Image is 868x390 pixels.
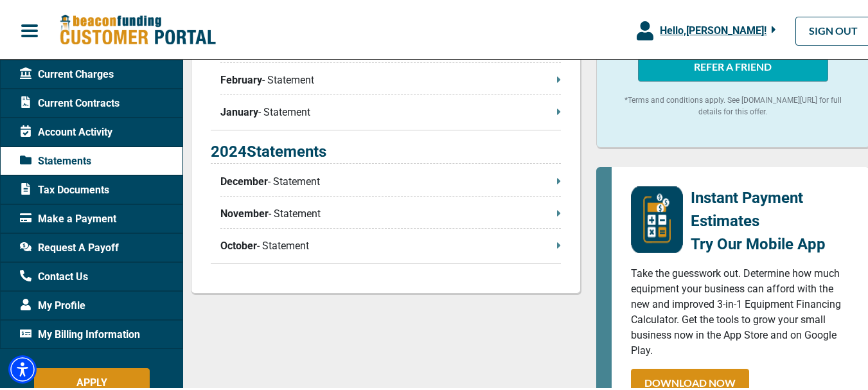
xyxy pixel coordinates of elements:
button: REFER A FRIEND [638,51,828,80]
span: Account Activity [20,123,112,138]
span: Current Charges [20,65,114,80]
img: Beacon Funding Customer Portal Logo [59,12,216,45]
span: Statements [20,152,91,167]
span: Contact Us [20,267,88,283]
p: Take the guesswork out. Determine how much equipment your business can afford with the new and im... [631,264,850,357]
span: December [220,172,268,188]
span: October [220,236,257,252]
p: Instant Payment Estimates [691,184,850,231]
span: January [220,103,258,118]
span: Current Contracts [20,94,120,109]
p: *Terms and conditions apply. See [DOMAIN_NAME][URL] for full details for this offer. [616,93,850,116]
img: mobile-app-logo.png [631,184,684,251]
p: Try Our Mobile App [691,231,850,254]
span: November [220,204,269,220]
span: Tax Documents [20,181,109,196]
p: - Statement [220,204,561,220]
span: February [220,71,262,86]
p: - Statement [220,172,561,188]
p: - Statement [220,71,561,86]
span: Request A Payoff [20,238,119,254]
p: - Statement [220,236,561,252]
span: Make a Payment [20,209,116,225]
p: - Statement [220,103,561,118]
p: 2024 Statements [211,138,561,162]
span: My Profile [20,296,85,312]
span: Hello, [PERSON_NAME] ! [660,22,766,35]
div: Accessibility Menu [8,353,37,382]
span: My Billing Information [20,325,140,341]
